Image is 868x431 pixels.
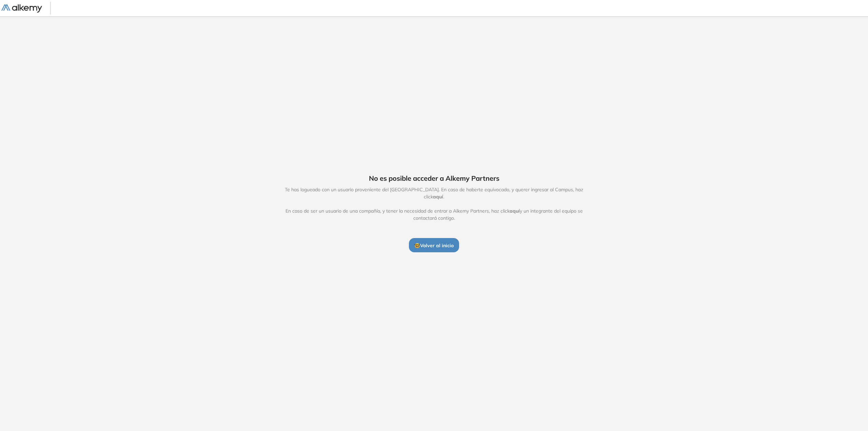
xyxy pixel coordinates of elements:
img: Logo [1,4,42,13]
span: No es posible acceder a Alkemy Partners [369,173,499,183]
span: aquí [433,194,443,200]
span: aquí [510,208,520,214]
span: 🤓 Volver al inicio [414,242,454,249]
span: Te has logueado con un usuario proveniente del [GEOGRAPHIC_DATA]. En caso de haberte equivocado, ... [278,186,590,222]
button: 🤓Volver al inicio [409,238,459,252]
